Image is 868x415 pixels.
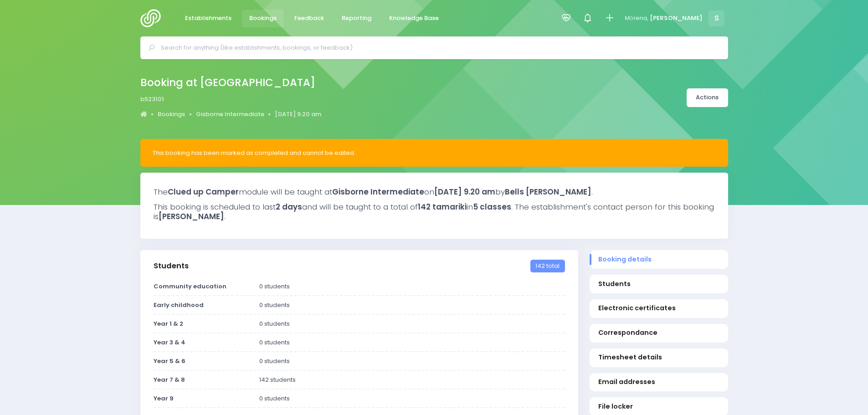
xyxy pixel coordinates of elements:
div: 142 students [253,375,570,384]
div: 0 students [253,394,570,403]
span: Correspondance [598,328,719,338]
a: Bookings [242,10,284,27]
strong: Year 3 & 4 [154,338,185,347]
h3: Students [154,261,189,271]
a: Bookings [158,110,185,119]
span: S [709,10,724,26]
a: Feedback [287,10,332,27]
strong: Year 1 & 2 [154,319,183,328]
a: Establishments [178,10,239,27]
strong: Gisborne Intermediate [332,186,424,197]
strong: Bells [PERSON_NAME] [505,186,591,197]
strong: 142 tamariki [418,201,467,212]
span: Timesheet details [598,353,719,362]
span: Mōrena, [625,14,648,23]
strong: [PERSON_NAME] [159,211,224,222]
span: Reporting [342,14,371,23]
a: Email addresses [590,373,728,392]
span: Establishments [185,14,231,23]
a: Correspondance [590,324,728,343]
strong: Community education [154,282,226,291]
strong: 2 days [276,201,302,212]
strong: Year 7 & 8 [154,375,185,384]
h3: The module will be taught at on by . [154,187,715,196]
a: Students [590,275,728,293]
a: [DATE] 9.20 am [275,110,321,119]
strong: 5 classes [473,201,511,212]
span: Electronic certificates [598,303,719,313]
a: Electronic certificates [590,299,728,318]
span: File locker [598,402,719,411]
span: Bookings [249,14,277,23]
a: Knowledge Base [382,10,447,27]
span: Students [598,279,719,289]
div: 0 students [253,282,570,291]
h2: Booking at [GEOGRAPHIC_DATA] [140,77,315,89]
a: Timesheet details [590,348,728,367]
strong: [DATE] 9.20 am [434,186,495,197]
a: Gisborne Intermediate [196,110,264,119]
strong: Clued up Camper [168,186,239,197]
div: 0 students [253,338,570,347]
span: Email addresses [598,377,719,387]
strong: Early childhood [154,301,204,309]
span: b523101 [140,95,164,104]
strong: Year 5 & 6 [154,357,185,365]
span: Feedback [294,14,324,23]
a: Reporting [334,10,379,27]
a: Actions [687,88,728,107]
div: 0 students [253,357,570,366]
div: This booking has been marked as completed and cannot be edited. [153,149,716,158]
div: 0 students [253,301,570,310]
img: Logo [140,9,166,27]
strong: Year 9 [154,394,174,403]
span: [PERSON_NAME] [650,14,703,23]
input: Search for anything (like establishments, bookings, or feedback) [161,41,715,55]
span: 142 total [530,260,565,272]
div: 0 students [253,319,570,328]
span: Booking details [598,255,719,264]
h3: This booking is scheduled to last and will be taught to a total of in . The establishment's conta... [154,202,715,221]
span: Knowledge Base [389,14,439,23]
a: Booking details [590,250,728,269]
